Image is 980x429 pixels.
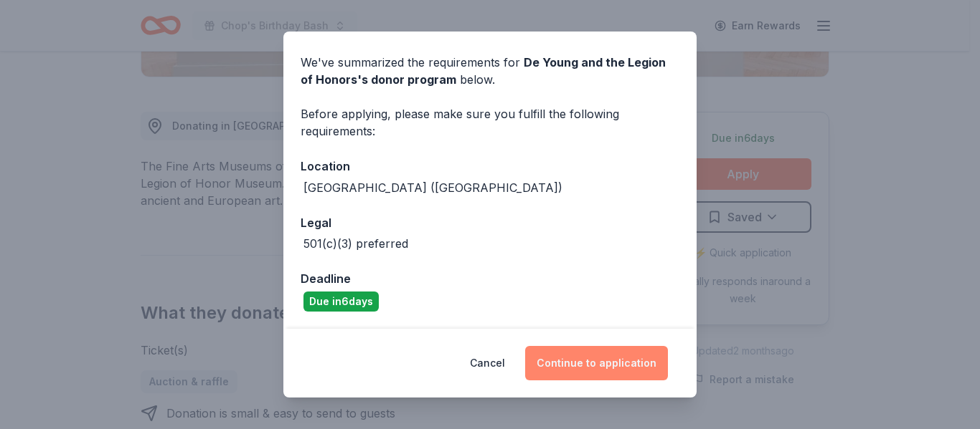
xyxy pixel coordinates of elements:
[301,157,679,175] div: Location
[301,269,679,288] div: Deadline
[301,54,679,88] div: We've summarized the requirements for below.
[525,346,668,380] button: Continue to application
[303,291,379,312] div: Due in 6 days
[301,105,679,140] div: Before applying, please make sure you fulfill the following requirements:
[303,179,562,196] div: [GEOGRAPHIC_DATA] ([GEOGRAPHIC_DATA])
[303,235,408,252] div: 501(c)(3) preferred
[470,346,505,380] button: Cancel
[301,213,679,232] div: Legal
